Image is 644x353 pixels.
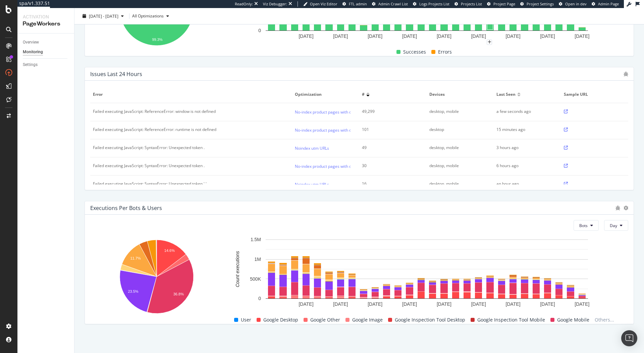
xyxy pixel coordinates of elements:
div: 49 [362,145,418,151]
span: Google Desktop [263,316,298,324]
text: 1.5M [251,237,261,242]
a: Monitoring [23,49,69,56]
a: Noindex utm URLs [295,181,329,188]
a: Open in dev [559,1,587,7]
text: [DATE] [368,33,382,39]
span: Open Viz Editor [310,1,337,6]
div: Failed executing JavaScript: ReferenceError: runtime is not defined [93,127,216,133]
div: Overview [23,39,39,46]
text: [DATE] [368,301,382,307]
span: Others... [592,316,617,324]
span: User [241,316,251,324]
text: 11.7% [130,256,141,260]
div: an hour ago [496,181,552,187]
text: [DATE] [333,33,348,39]
a: No-index product pages with only one product - new [295,127,391,134]
div: Activation [23,13,69,20]
div: 30 [362,163,418,169]
div: a few seconds ago [496,109,552,115]
a: Overview [23,39,69,46]
div: 101 [362,127,418,133]
span: Optimization [295,91,355,97]
text: [DATE] [471,301,486,307]
text: [DATE] [540,33,555,39]
span: [DATE] - [DATE] [89,13,118,19]
text: [DATE] [575,33,589,39]
span: Google Image [352,316,383,324]
svg: A chart. [90,236,223,319]
svg: A chart. [225,236,628,310]
div: Failed executing JavaScript: SyntaxError: Unexpected token . [93,145,205,151]
a: Admin Page [592,1,619,7]
a: Project Settings [520,1,554,7]
span: Error [93,91,288,97]
a: Logs Projects List [413,1,449,7]
div: desktop, mobile [429,145,485,151]
div: 15 minutes ago [496,127,552,133]
a: Projects List [454,1,482,7]
div: Open Intercom Messenger [621,330,637,346]
div: Viz Debugger: [263,1,287,7]
button: All Optimizations [132,11,172,21]
text: [DATE] [471,33,486,39]
span: Project Page [493,1,515,6]
text: [DATE] [402,33,417,39]
a: Admin Crawl List [372,1,408,7]
div: ReadOnly: [235,1,253,7]
button: Bots [574,220,599,231]
text: [DATE] [575,301,589,307]
div: Issues Last 24 Hours [90,71,142,77]
a: Open Viz Editor [303,1,337,7]
span: Google Other [310,316,340,324]
span: FTL admin [349,1,367,6]
span: Projects List [461,1,482,6]
text: [DATE] [402,301,417,307]
div: 3 hours ago [496,145,552,151]
span: Devices [429,91,490,97]
div: bug [615,206,620,210]
span: Errors [438,48,452,56]
text: 36.8% [173,292,184,296]
text: 23.5% [128,289,138,293]
text: 99.3% [152,38,162,42]
text: 0 [258,296,261,301]
div: plus [487,40,492,45]
div: Executions per Bots & Users [90,205,162,211]
span: Logs Projects List [419,1,449,6]
text: 0 [258,28,261,33]
span: # [362,91,365,97]
span: Sample URL [564,91,624,97]
text: [DATE] [299,33,313,39]
div: Failed executing JavaScript: SyntaxError: Unexpected token . [93,163,205,169]
text: Count executions [235,251,240,287]
span: Admin Crawl List [378,1,408,6]
a: FTL admin [342,1,367,7]
a: Project Page [487,1,515,7]
text: [DATE] [506,301,521,307]
div: 49,299 [362,109,418,115]
div: PageWorkers [23,20,69,28]
div: Monitoring [23,49,43,56]
span: Google Inspection Tool Mobile [477,316,545,324]
text: [DATE] [437,33,451,39]
div: Settings [23,61,38,68]
text: [DATE] [299,301,313,307]
span: Last seen [496,91,516,97]
span: Admin Page [598,1,619,6]
div: desktop, mobile [429,163,485,169]
div: desktop, mobile [429,109,485,115]
button: [DATE] - [DATE] [80,11,126,21]
div: bug [624,72,628,76]
div: desktop [429,127,485,133]
div: Failed executing JavaScript: SyntaxError: Unexpected token '.' [93,181,207,187]
span: Bots [579,223,588,228]
text: 1M [255,257,261,262]
span: Successes [403,48,426,56]
span: Google Mobile [557,316,589,324]
span: Project Settings [527,1,554,6]
div: All Optimizations [132,14,164,18]
span: Open in dev [565,1,587,6]
div: Failed executing JavaScript: ReferenceError: window is not defined [93,109,216,115]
